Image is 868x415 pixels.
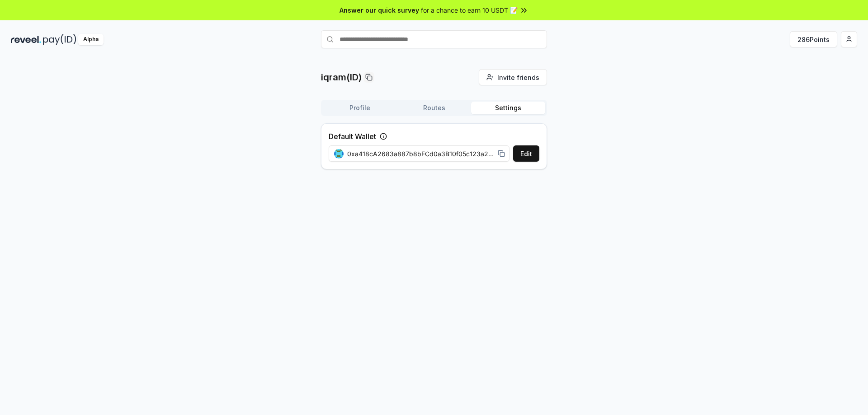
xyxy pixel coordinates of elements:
label: Default Wallet [329,131,376,142]
button: Invite friends [479,69,547,85]
button: Routes [397,102,471,114]
p: iqram(ID) [321,71,362,84]
img: reveel_dark [11,34,41,45]
span: Answer our quick survey [340,5,419,15]
span: for a chance to earn 10 USDT 📝 [421,5,518,15]
button: 286Points [790,31,837,47]
button: Edit [513,145,539,162]
div: Alpha [78,34,104,45]
span: Invite friends [497,73,539,82]
span: 0xa418cA2683a887b8bFCd0a3B10f05c123a214aa5 [347,149,494,159]
button: Profile [323,102,397,114]
img: pay_id [43,34,76,45]
button: Settings [471,102,545,114]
